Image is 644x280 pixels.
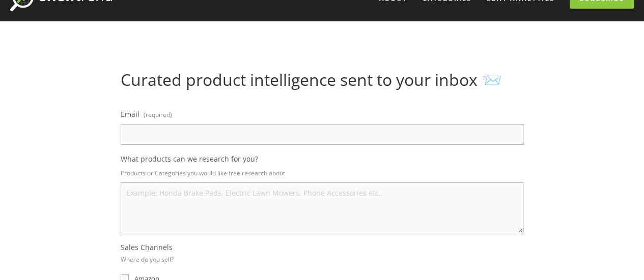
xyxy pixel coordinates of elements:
h1: Curated product intelligence sent to your inbox 📨 [121,70,523,89]
span: (required) [143,107,172,122]
p: Where do you sell? [121,252,174,267]
span: Sales Channels [121,242,173,252]
span: Email [121,109,139,119]
span: What products can we research for you? [121,154,258,164]
p: Products or Categories you would like free research about [121,166,523,180]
